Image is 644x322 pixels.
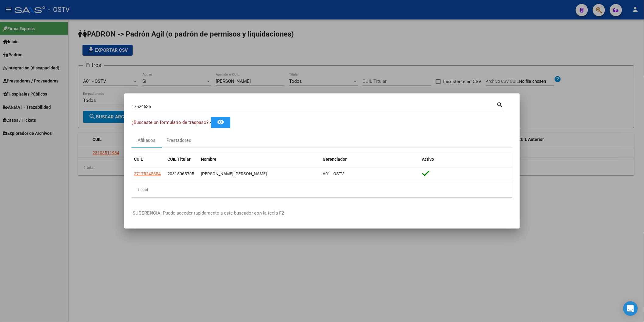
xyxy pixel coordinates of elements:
div: Afiliados [138,137,156,144]
span: Activo [422,157,434,162]
datatable-header-cell: Gerenciador [320,153,419,166]
span: Nombre [201,157,216,162]
mat-icon: search [497,101,504,108]
div: 1 total [131,182,513,198]
div: Open Intercom Messenger [623,301,638,316]
div: Prestadores [166,137,191,144]
datatable-header-cell: CUIL [131,153,165,166]
div: [PERSON_NAME] [PERSON_NAME] [201,170,318,177]
span: CUIL Titular [167,157,191,162]
mat-icon: remove_red_eye [217,118,224,126]
span: ¿Buscaste un formulario de traspaso? - [131,120,211,125]
span: 20315065705 [167,171,194,176]
span: 27175245354 [134,171,161,176]
p: -SUGERENCIA: Puede acceder rapidamente a este buscador con la tecla F2- [131,210,513,217]
span: Gerenciador [323,157,347,162]
span: CUIL [134,157,143,162]
span: A01 - OSTV [323,171,344,176]
datatable-header-cell: Nombre [198,153,320,166]
datatable-header-cell: Activo [419,153,513,166]
datatable-header-cell: CUIL Titular [165,153,198,166]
